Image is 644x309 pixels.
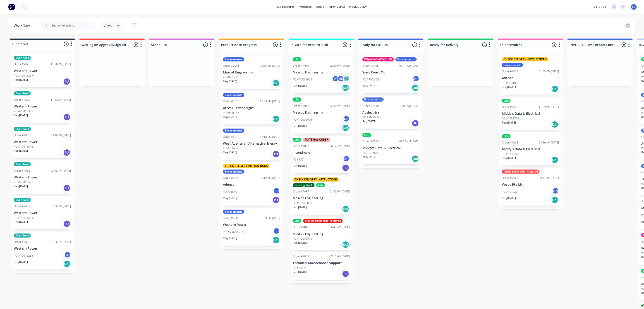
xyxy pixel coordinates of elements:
div: 06:43 AM [DATE] [330,225,350,229]
div: Vocus pallet label requiredOrder #706709:17 AM [DATE]Vocus Pty LtdPO #101222DNReq.[DATE]Del [500,168,561,206]
div: 09:17 AM [DATE] [539,176,559,180]
div: Over Road [14,127,31,131]
p: Req. [DATE] [14,220,28,224]
div: + 2 [343,75,350,82]
div: Order #7035 [14,133,30,137]
div: Del [272,115,280,122]
p: Western Power [14,69,71,73]
p: Req. [DATE] [293,124,307,128]
p: PO #SMSB Plinth [362,115,383,119]
div: Lids [502,99,511,103]
div: Order #7045 [223,135,239,139]
p: Req. [DATE] [14,149,28,153]
div: Order #7001 [223,64,239,68]
div: Over Road [14,56,31,60]
div: 11:23 AM [DATE] [51,98,71,102]
div: 12:18 PM [DATE] [260,135,280,139]
div: SD [273,187,280,194]
div: [PERSON_NAME] [413,75,419,82]
div: LidsMascot pallet label requiredOrder #704606:43 AM [DATE]Mascot EngineeringPO #PO002078Req.[DATE... [291,217,352,250]
div: Order #7037 [293,190,309,194]
p: Req. [DATE] [293,84,307,88]
p: Mascot Engineering [293,232,350,236]
div: Over RoadOrder #705501:28 PM [DATE]Western PowerPO #PO416253SDReq.[DATE]Del [12,232,73,270]
div: Order #7066 [362,139,379,144]
div: 11:03 AM [DATE] [399,104,419,108]
p: Req. [DATE] [223,236,237,240]
p: PO #A58708 / 001 [223,230,246,234]
div: Existing Stock [293,183,315,187]
div: 01:06 PM [DATE] [330,190,350,194]
p: PO #PO002078 [293,237,312,241]
div: 11:09 AM [DATE] [539,105,559,109]
p: Req. [DATE] [293,270,307,274]
div: Del [272,236,280,244]
div: Lids [293,57,302,61]
div: MATERIAL ORDER [303,138,330,142]
div: Lids [293,138,302,142]
div: Over RoadOrder #702911:23 AM [DATE]Western PowerPO #PO415338Req.[DATE]PU [12,90,73,123]
div: Order #7046 [293,225,309,229]
div: Lids [362,133,371,137]
p: PO #7008-001 [362,78,381,82]
div: EncasementsOrder #700109:35 AM [DATE]Mascot EngineeringPO #001935Req.[DATE]Del [221,56,282,89]
div: PU [272,151,280,158]
p: PO #137 [293,158,304,162]
p: Req. [DATE] [362,155,376,159]
div: Encasements [502,63,523,67]
div: sales [314,3,326,10]
p: PO #PO11433 [223,111,241,115]
div: CHECK DELIVERY INSTRUCTIONSExisting StockLidsOrder #703701:06 PM [DATE]Mascot EngineeringPO #PO00... [291,176,352,215]
div: 06:52 AM [DATE] [330,144,350,148]
div: Encasements [395,57,417,61]
div: Over RoadOrder #705701:26 PM [DATE]Western PowerPO #PO416254Req.[DATE]PU [12,196,73,229]
p: PO #PO001964 [293,78,312,82]
img: Factory [8,3,15,10]
div: Order #7057 [14,204,30,208]
p: PO #31540 [223,190,237,194]
p: PO #001935 [223,75,239,79]
div: Del [412,155,419,162]
div: LidsMATERIAL ORDEROrder #702306:52 AM [DATE]InterphonePO #137DPReq.[DATE]PU [291,136,352,174]
div: EncasementsOrder #703011:03 AM [DATE]AuslectricalPO #SMSB PlinthReq.[DATE]PU [361,96,421,129]
div: DRAWING ATTACHED [362,57,394,61]
p: Req. [DATE] [14,113,28,117]
div: Order #7023 [293,144,309,148]
p: Req. [DATE] [223,150,237,154]
p: Req. [DATE] [502,156,516,160]
div: Lids [293,97,302,102]
div: settings [591,3,608,10]
div: Order #7014 [502,69,518,73]
p: Req. [DATE] [502,121,516,125]
p: Req. [DATE] [293,241,307,245]
p: Req. [DATE] [14,78,28,82]
div: DRAWING ATTACHEDEncasementsOrder #702509:17 AM [DATE]West Coast CivilPO #7008-001[PERSON_NAME]Req... [361,56,421,93]
div: Order #7026 [223,99,239,103]
div: DN [343,115,350,122]
div: 01:28 PM [DATE] [51,240,71,244]
div: Del [342,241,349,248]
p: Western Power [223,223,280,227]
div: Order #7055 [14,240,30,244]
div: 11:20 AM [DATE] [51,62,71,66]
div: Order #7030 [362,104,379,108]
p: Mascot Engineering [293,71,350,74]
div: LidsOrder #701012:20 PM [DATE]Mascot EngineeringPO #PO001964DPMK+2Req.[DATE]Del [291,56,352,93]
div: Del [551,85,558,92]
div: Over Road [14,162,31,166]
div: Over Road [14,198,31,202]
div: Over RoadOrder #702811:20 AM [DATE]Western PowerPO #PO415337Req.[DATE]PU [12,54,73,87]
p: Access Technologies [223,106,280,110]
div: PU [342,270,349,277]
div: Del [342,84,349,91]
div: 09:17 AM [DATE] [399,64,419,68]
div: 08:12 AM [DATE] [260,176,280,180]
p: Adenco [223,183,280,187]
div: CHECK DELIVERY INSTRUCTIONS [293,178,339,182]
p: PO #1740291 [362,151,380,155]
div: Lids [293,219,302,223]
span: SD [632,5,636,9]
div: Del [342,205,349,213]
p: Western Power [14,247,71,251]
div: products [296,3,314,10]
